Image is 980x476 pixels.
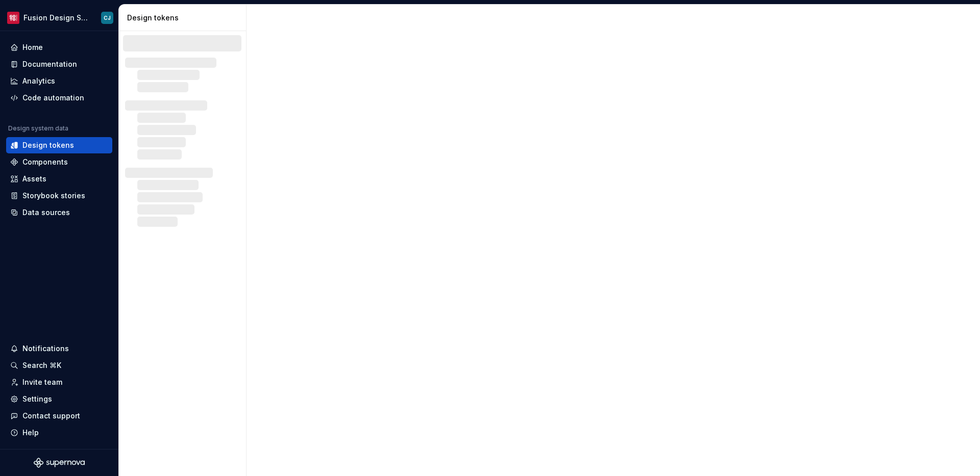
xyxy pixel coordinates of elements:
[6,374,112,390] a: Invite team
[23,13,89,23] div: Fusion Design System
[22,59,77,69] div: Documentation
[22,157,68,167] div: Components
[22,93,84,103] div: Code automation
[6,357,112,374] button: Search ⌘K
[22,174,46,184] div: Assets
[34,458,85,468] svg: Supernova Logo
[6,39,112,56] a: Home
[104,14,111,22] div: CJ
[22,343,69,354] div: Notifications
[22,76,55,86] div: Analytics
[127,13,242,23] div: Design tokens
[8,124,68,133] div: Design system data
[6,188,112,204] a: Storybook stories
[6,137,112,153] a: Design tokens
[22,428,39,438] div: Help
[6,56,112,72] a: Documentation
[6,90,112,106] a: Code automation
[6,73,112,89] a: Analytics
[22,411,80,421] div: Contact support
[22,394,52,404] div: Settings
[2,7,116,29] button: Fusion Design SystemCJ
[7,12,19,24] img: f4f33d50-0937-4074-a32a-c7cda971eed1.png
[6,391,112,407] a: Settings
[22,377,62,387] div: Invite team
[22,207,70,218] div: Data sources
[6,154,112,170] a: Components
[22,191,85,201] div: Storybook stories
[22,42,43,52] div: Home
[6,171,112,187] a: Assets
[22,360,61,371] div: Search ⌘K
[22,140,74,150] div: Design tokens
[6,204,112,221] a: Data sources
[6,340,112,357] button: Notifications
[6,408,112,424] button: Contact support
[6,425,112,441] button: Help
